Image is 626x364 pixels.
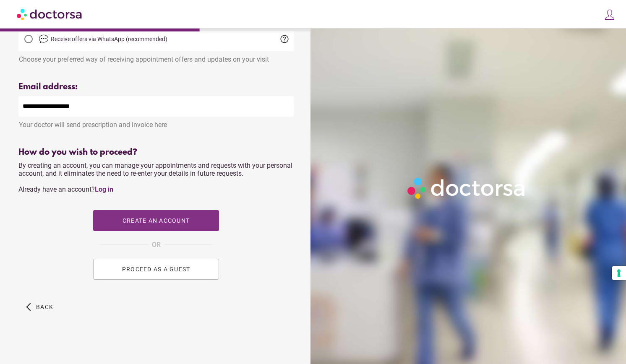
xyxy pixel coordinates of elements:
[279,34,290,44] span: help
[18,117,294,129] div: Your doctor will send prescription and invoice here
[39,34,49,44] img: chat
[122,266,190,273] span: PROCEED AS A GUEST
[152,239,161,250] span: OR
[612,266,626,280] button: Your consent preferences for tracking technologies
[23,296,57,317] button: arrow_back_ios Back
[17,5,83,23] img: Doctorsa.com
[18,51,294,63] div: Choose your preferred way of receiving appointment offers and updates on your visit
[95,185,113,193] a: Log in
[404,174,529,202] img: Logo-Doctorsa-trans-White-partial-flat.png
[18,148,294,157] div: How do you wish to proceed?
[123,217,190,224] span: Create an account
[36,304,53,310] span: Back
[604,9,616,21] img: icons8-customer-100.png
[18,161,292,193] span: By creating an account, you can manage your appointments and requests with your personal account,...
[93,259,219,280] button: PROCEED AS A GUEST
[51,36,167,42] span: Receive offers via WhatsApp (recommended)
[93,210,219,231] button: Create an account
[18,82,294,92] div: Email address:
